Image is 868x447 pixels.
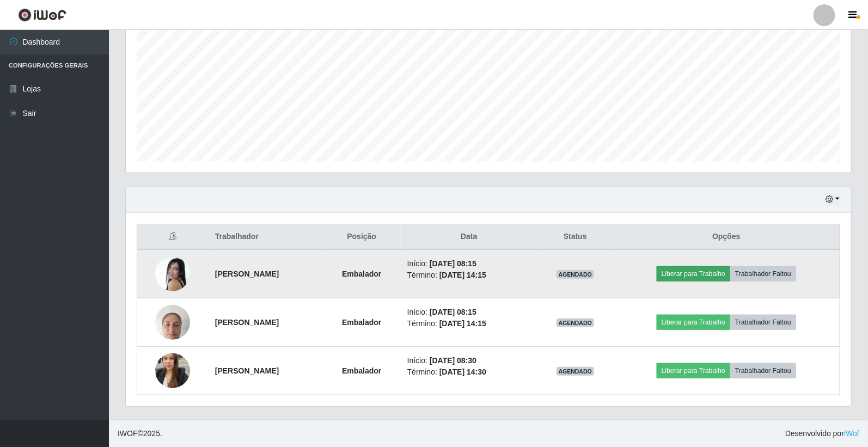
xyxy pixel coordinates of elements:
time: [DATE] 08:15 [430,308,476,316]
li: Início: [407,307,531,318]
li: Término: [407,270,531,281]
span: © 2025 . [118,428,162,439]
li: Início: [407,258,531,270]
th: Data [401,224,537,250]
strong: Embalador [342,318,381,327]
li: Término: [407,366,531,378]
strong: Embalador [342,366,381,375]
th: Opções [613,224,840,250]
span: IWOF [118,429,138,438]
time: [DATE] 14:30 [439,368,486,376]
button: Trabalhador Faltou [730,315,796,330]
a: iWof [844,429,859,438]
button: Liberar para Trabalho [657,363,730,378]
img: CoreUI Logo [18,8,66,22]
th: Trabalhador [209,224,323,250]
strong: [PERSON_NAME] [215,270,279,278]
span: Desenvolvido por [785,428,859,439]
strong: [PERSON_NAME] [215,366,279,375]
li: Término: [407,318,531,329]
span: AGENDADO [557,319,595,327]
time: [DATE] 08:30 [430,356,476,365]
img: 1726585318668.jpeg [155,299,190,346]
img: 1724785925526.jpeg [155,340,190,402]
th: Posição [323,224,401,250]
time: [DATE] 14:15 [439,319,486,328]
li: Início: [407,355,531,366]
button: Trabalhador Faltou [730,363,796,378]
time: [DATE] 14:15 [439,271,486,279]
button: Liberar para Trabalho [657,266,730,281]
span: AGENDADO [557,367,595,376]
th: Status [537,224,613,250]
time: [DATE] 08:15 [430,259,476,268]
strong: Embalador [342,270,381,278]
span: AGENDADO [557,270,595,279]
strong: [PERSON_NAME] [215,318,279,327]
img: 1738196339496.jpeg [155,249,190,299]
button: Trabalhador Faltou [730,266,796,281]
button: Liberar para Trabalho [657,315,730,330]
